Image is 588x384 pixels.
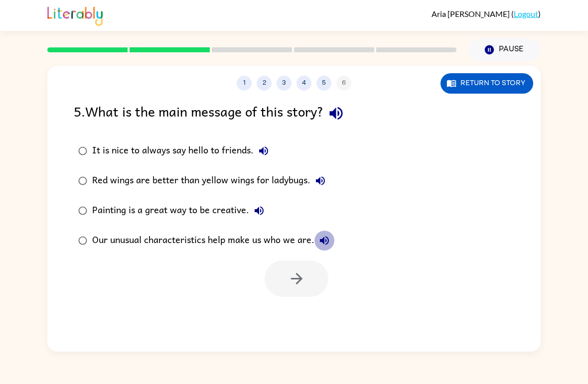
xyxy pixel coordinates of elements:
div: It is nice to always say hello to friends. [92,141,274,161]
button: Red wings are better than yellow wings for ladybugs. [310,171,330,191]
div: 5 . What is the main message of this story? [74,101,514,126]
button: 2 [257,76,272,91]
button: It is nice to always say hello to friends. [254,141,274,161]
div: Painting is a great way to be creative. [92,201,269,221]
button: 5 [316,76,331,91]
button: 1 [237,76,252,91]
div: Red wings are better than yellow wings for ladybugs. [92,171,330,191]
img: Literably [47,4,103,26]
button: Pause [468,38,541,61]
button: 3 [277,76,292,91]
button: Return to story [441,73,533,94]
button: Painting is a great way to be creative. [249,201,269,221]
button: 4 [296,76,311,91]
a: Logout [514,9,538,18]
span: Aria [PERSON_NAME] [432,9,511,18]
div: ( ) [432,9,541,18]
div: Our unusual characteristics help make us who we are. [92,231,334,251]
button: Our unusual characteristics help make us who we are. [314,231,334,251]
